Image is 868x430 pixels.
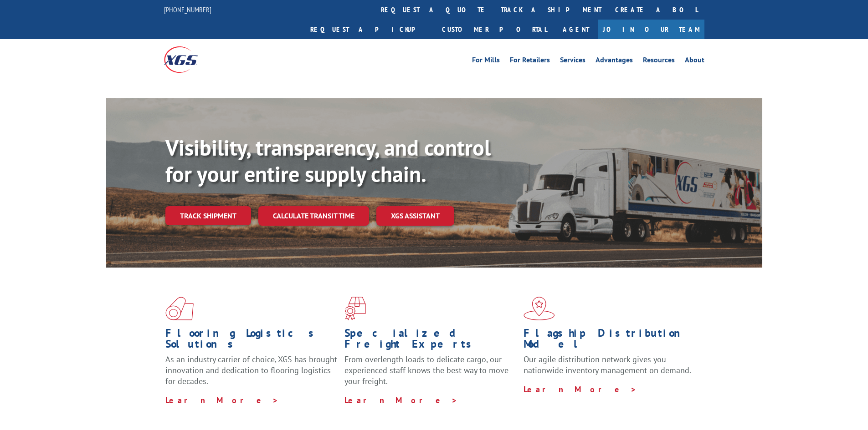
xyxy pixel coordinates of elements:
a: Learn More > [165,395,279,405]
a: For Mills [472,56,500,66]
a: Calculate transit time [258,206,369,226]
img: xgs-icon-flagship-distribution-model-red [524,297,555,320]
a: Learn More > [344,395,458,405]
h1: Specialized Freight Experts [344,328,517,354]
a: About [685,56,704,66]
a: For Retailers [510,56,550,66]
span: As an industry carrier of choice, XGS has brought innovation and dedication to flooring logistics... [165,354,337,386]
a: Join Our Team [598,20,704,39]
b: Visibility, transparency, and control for your entire supply chain. [165,133,491,188]
a: Request a pickup [303,20,435,39]
h1: Flagship Distribution Model [524,328,696,354]
a: Advantages [596,56,633,66]
img: xgs-icon-focused-on-flooring-red [344,297,366,320]
a: Customer Portal [435,20,554,39]
a: Agent [554,20,598,39]
a: Resources [643,56,675,66]
span: Our agile distribution network gives you nationwide inventory management on demand. [524,354,691,375]
a: XGS ASSISTANT [376,206,454,226]
a: Learn More > [524,384,637,395]
a: Track shipment [165,206,251,225]
img: xgs-icon-total-supply-chain-intelligence-red [165,297,194,320]
a: Services [560,56,586,66]
p: From overlength loads to delicate cargo, our experienced staff knows the best way to move your fr... [344,354,517,395]
a: [PHONE_NUMBER] [164,5,211,14]
h1: Flooring Logistics Solutions [165,328,338,354]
